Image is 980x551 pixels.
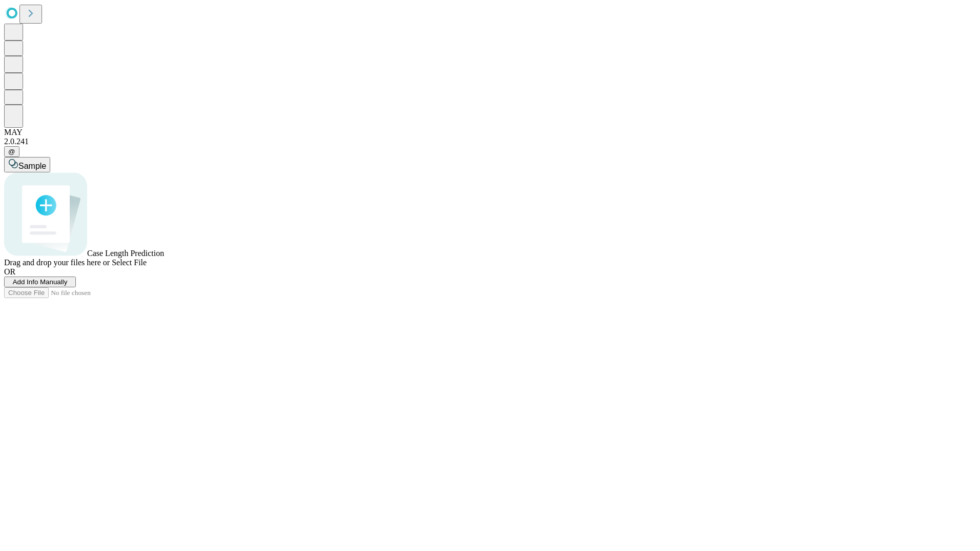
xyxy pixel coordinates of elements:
span: OR [4,267,15,276]
div: MAY [4,128,976,137]
span: Drag and drop your files here or [4,258,110,267]
button: @ [4,146,19,157]
button: Sample [4,157,50,172]
span: Add Info Manually [13,278,68,286]
span: Sample [18,162,46,170]
span: Case Length Prediction [87,249,164,258]
div: 2.0.241 [4,137,976,146]
span: Select File [112,258,147,267]
button: Add Info Manually [4,277,76,287]
span: @ [8,148,15,155]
